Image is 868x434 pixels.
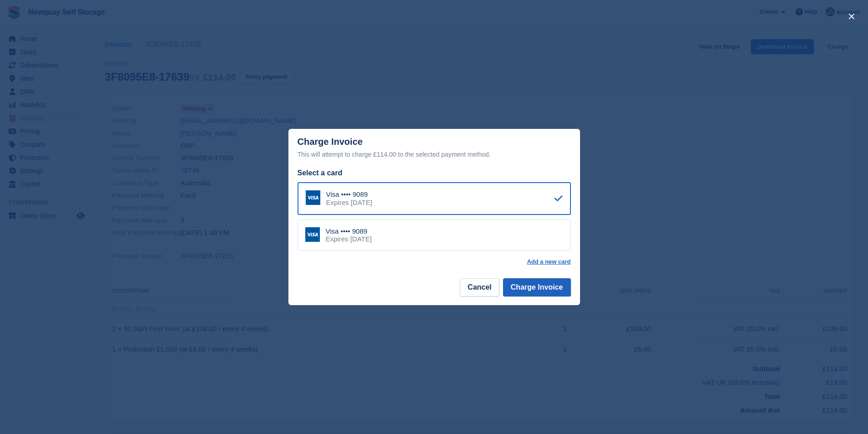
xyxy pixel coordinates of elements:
div: Visa •••• 9089 [326,190,372,199]
button: Cancel [460,278,499,296]
img: Visa Logo [305,227,320,242]
div: Select a card [298,168,571,179]
img: Visa Logo [306,190,320,205]
div: This will attempt to charge £114.00 to the selected payment method. [298,149,571,160]
div: Expires [DATE] [326,235,372,243]
a: Add a new card [527,258,570,266]
div: Visa •••• 9089 [326,227,372,235]
button: Charge Invoice [503,278,571,296]
button: close [844,9,859,24]
div: Charge Invoice [298,137,571,160]
div: Expires [DATE] [326,199,372,207]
